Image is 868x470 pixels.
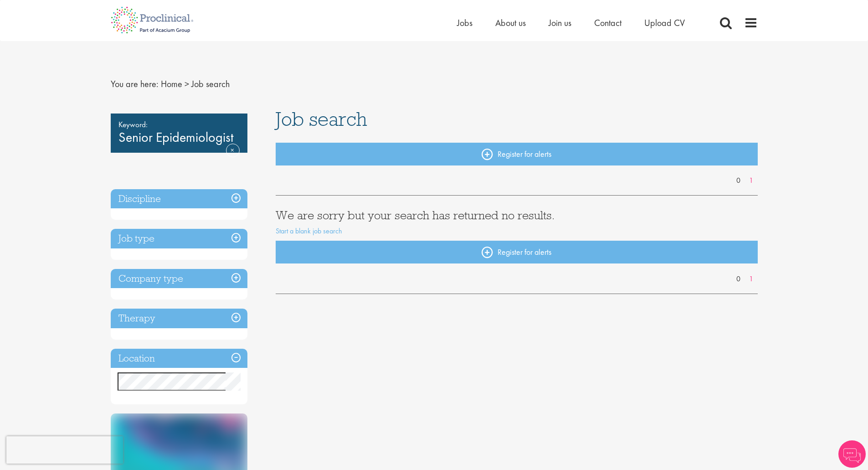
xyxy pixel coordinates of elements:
[111,229,247,248] h3: Job type
[118,118,240,131] span: Keyword:
[161,78,182,90] a: breadcrumb link
[644,17,685,29] a: Upload CV
[191,78,230,90] span: Job search
[495,17,526,29] a: About us
[111,269,247,289] h3: Company type
[457,17,473,29] a: Jobs
[838,440,866,468] img: Chatbot
[276,143,758,165] a: Register for alerts
[276,241,758,263] a: Register for alerts
[745,176,758,186] a: 1
[549,17,571,29] a: Join us
[6,436,123,464] iframe: reCAPTCHA
[185,78,189,90] span: >
[111,78,159,90] span: You are here:
[594,17,621,29] a: Contact
[111,309,247,328] h3: Therapy
[276,107,367,131] span: Job search
[732,274,745,284] a: 0
[732,176,745,186] a: 0
[745,274,758,284] a: 1
[111,189,247,209] h3: Discipline
[276,226,342,236] a: Start a blank job search
[111,114,247,153] div: Senior Epidemiologist
[111,349,247,368] h3: Location
[226,144,240,170] a: Remove
[276,209,758,221] h3: We are sorry but your search has returned no results.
